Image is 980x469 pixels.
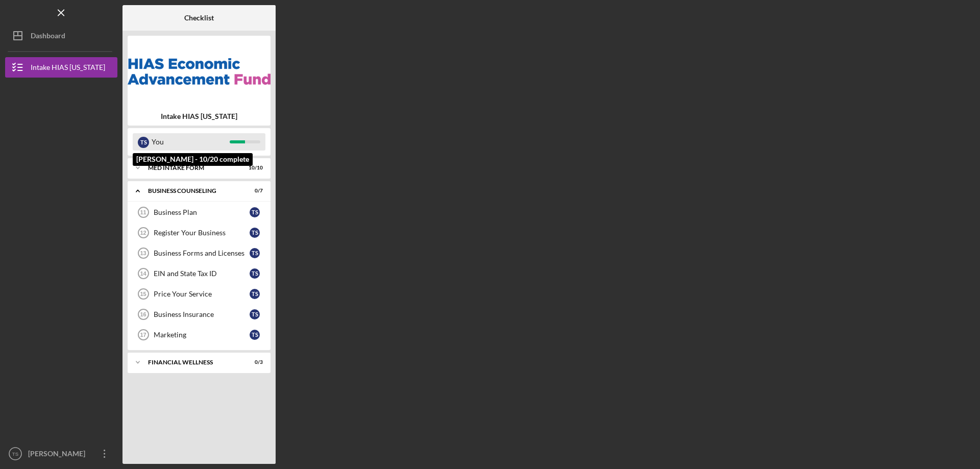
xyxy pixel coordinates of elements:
img: Product logo [128,41,271,102]
div: Marketing [154,331,250,339]
div: T S [250,248,260,258]
div: Business Counseling [148,188,237,194]
div: Financial Wellness [148,359,237,365]
b: Checklist [184,14,214,22]
div: T S [250,309,260,319]
a: 16Business InsuranceTS [133,304,265,325]
a: 14EIN and State Tax IDTS [133,263,265,284]
button: TS[PERSON_NAME] [5,443,117,464]
div: T S [250,228,260,238]
button: Dashboard [5,26,117,46]
tspan: 12 [140,230,146,236]
div: Price Your Service [154,290,250,298]
a: 13Business Forms and LicensesTS [133,243,265,263]
tspan: 14 [140,270,146,277]
div: 0 / 7 [244,188,263,194]
tspan: 16 [140,311,146,317]
div: MED Intake Form [148,165,237,171]
tspan: 17 [140,332,146,338]
tspan: 15 [140,291,146,297]
a: 11Business PlanTS [133,202,265,223]
div: 0 / 3 [244,359,263,365]
div: T S [250,289,260,299]
div: Business Insurance [154,310,250,318]
b: Intake HIAS [US_STATE] [161,112,237,120]
a: 15Price Your ServiceTS [133,284,265,304]
div: Business Plan [154,208,250,216]
tspan: 13 [140,250,146,256]
tspan: 11 [140,209,146,215]
div: Register Your Business [154,229,250,237]
div: 10 / 10 [244,165,263,171]
div: T S [250,268,260,279]
a: 17MarketingTS [133,325,265,345]
button: Intake HIAS [US_STATE] [5,57,117,78]
div: You [152,133,230,151]
a: 12Register Your BusinessTS [133,223,265,243]
text: TS [12,451,18,457]
div: Intake HIAS [US_STATE] [31,57,105,80]
div: EIN and State Tax ID [154,269,250,278]
div: Dashboard [31,26,65,48]
div: T S [138,137,149,148]
div: T S [250,330,260,340]
div: [PERSON_NAME] [26,443,92,466]
div: Business Forms and Licenses [154,249,250,257]
div: T S [250,207,260,217]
